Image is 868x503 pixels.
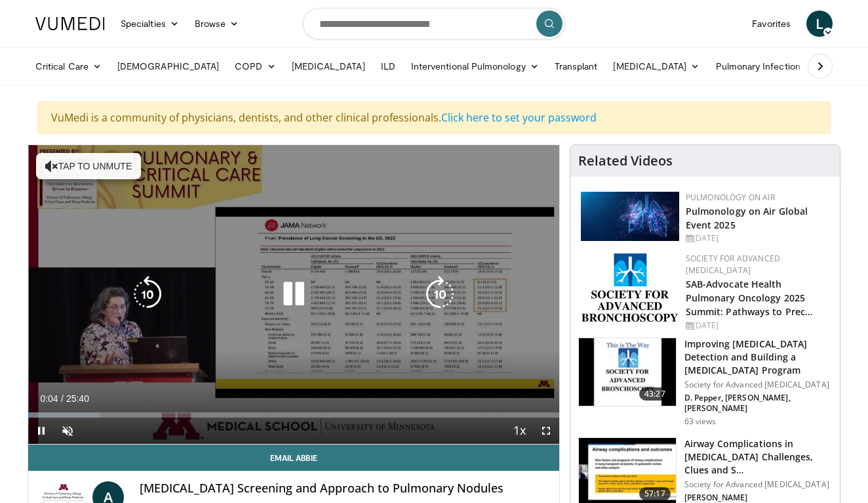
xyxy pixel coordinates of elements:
a: Society for Advanced [MEDICAL_DATA] [686,253,780,276]
a: [MEDICAL_DATA] [284,53,373,79]
span: 0:04 [40,393,58,404]
button: Fullscreen [533,418,559,444]
h3: Improving [MEDICAL_DATA] Detection and Building a [MEDICAL_DATA] Program [684,338,832,377]
a: Pulmonology on Air [686,192,775,203]
button: Tap to unmute [36,153,141,179]
a: 43:27 Improving [MEDICAL_DATA] Detection and Building a [MEDICAL_DATA] Program Society for Advanc... [578,338,832,427]
video-js: Video Player [28,145,559,445]
span: 57:17 [639,487,671,500]
a: Browse [187,11,247,37]
img: ba18d8f0-9906-4a98-861f-60482623d05e.jpeg.150x105_q85_autocrop_double_scale_upscale_version-0.2.jpg [581,192,679,241]
a: Email Abbie [28,445,559,471]
a: Specialties [113,11,187,37]
a: Pulmonology on Air Global Event 2025 [686,205,808,231]
p: Society for Advanced [MEDICAL_DATA] [684,380,832,390]
span: / [61,393,64,404]
a: Interventional Pulmonology [403,53,547,79]
a: SAB-Advocate Health Pulmonary Oncology 2025 Summit: Pathways to Prec… [686,278,814,318]
h3: Airway Complications in [MEDICAL_DATA] Challenges, Clues and S… [684,437,832,477]
p: D. Pepper, [PERSON_NAME], [PERSON_NAME] [684,393,832,414]
span: 25:40 [66,393,89,404]
a: Critical Care [28,53,109,79]
p: Society for Advanced [MEDICAL_DATA] [684,479,832,490]
h4: Related Videos [578,153,673,169]
a: L [806,11,833,37]
input: Search topics, interventions [303,8,565,39]
button: Unmute [54,418,81,444]
a: Favorites [744,11,799,37]
img: VuMedi Logo [35,17,105,30]
div: VuMedi is a community of physicians, dentists, and other clinical professionals. [37,101,831,134]
button: Playback Rate [507,418,533,444]
a: [MEDICAL_DATA] [605,53,707,79]
a: [DEMOGRAPHIC_DATA] [109,53,227,79]
span: 43:27 [639,387,671,401]
div: Progress Bar [28,412,559,418]
img: 13a17e95-cae3-407c-a4b8-a3a137cfd30c.png.150x105_q85_autocrop_double_scale_upscale_version-0.2.png [582,253,678,322]
h4: [MEDICAL_DATA] Screening and Approach to Pulmonary Nodules [140,481,549,496]
p: [PERSON_NAME] [684,492,832,503]
img: da6f2637-572c-4e26-9f3c-99c40a6d351c.150x105_q85_crop-smart_upscale.jpg [579,338,676,406]
p: 63 views [684,416,717,427]
div: [DATE] [686,320,829,332]
a: COPD [227,53,283,79]
div: [DATE] [686,232,829,244]
a: Transplant [547,53,606,79]
button: Pause [28,418,54,444]
a: Pulmonary Infection [708,53,821,79]
a: Click here to set your password [441,110,597,125]
a: ILD [373,53,403,79]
